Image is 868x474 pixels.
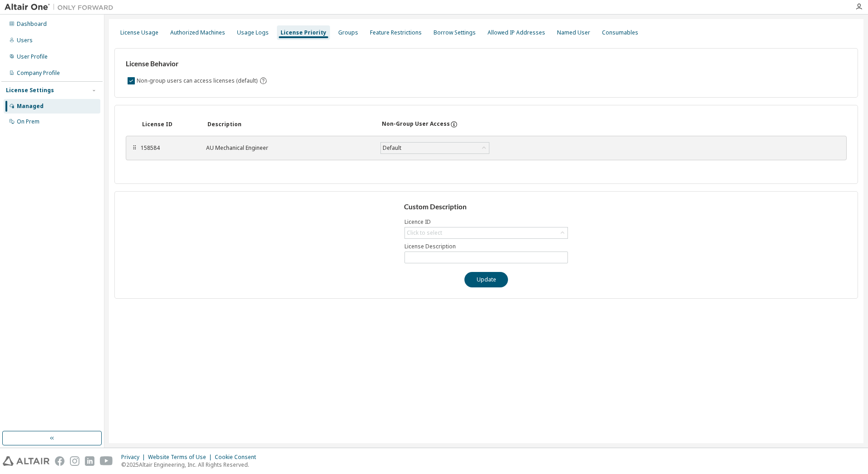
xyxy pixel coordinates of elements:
div: Dashboard [17,20,47,28]
div: Consumables [602,29,638,36]
div: Description [207,121,371,128]
div: Click to select [407,229,442,237]
img: youtube.svg [100,456,113,466]
img: facebook.svg [55,456,64,466]
div: Website Terms of Use [148,454,215,461]
div: Authorized Machines [170,29,225,36]
div: Borrow Settings [434,29,476,36]
div: Allowed IP Addresses [488,29,545,36]
div: License Usage [120,29,158,36]
div: Named User [557,29,590,36]
div: Groups [338,29,358,36]
div: Privacy [121,454,148,461]
div: License ID [142,121,197,128]
div: Usage Logs [237,29,269,36]
img: Altair One [5,3,118,12]
div: 158584 [141,144,195,152]
div: License Priority [281,29,326,36]
div: License Settings [6,87,54,94]
div: On Prem [17,118,39,125]
div: Company Profile [17,69,60,77]
div: Managed [17,103,44,110]
label: License Description [404,243,568,250]
h3: Custom Description [404,202,569,212]
div: Feature Restrictions [370,29,422,36]
h3: License Behavior [126,59,266,69]
img: linkedin.svg [85,456,94,466]
label: Non-group users can access licenses (default) [137,75,259,86]
p: © 2025 Altair Engineering, Inc. All Rights Reserved. [121,461,261,469]
img: altair_logo.svg [3,456,49,466]
button: Update [464,272,508,287]
div: Non-Group User Access [382,120,450,128]
label: Licence ID [404,218,568,226]
div: Cookie Consent [215,454,261,461]
div: Default [381,143,403,153]
div: ⠿ [132,144,137,152]
div: AU Mechanical Engineer [206,144,370,152]
div: User Profile [17,53,48,60]
div: Default [381,143,489,153]
div: Click to select [405,227,567,238]
div: Users [17,37,33,44]
img: instagram.svg [70,456,79,466]
svg: By default any user not assigned to any group can access any license. Turn this setting off to di... [259,77,267,85]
